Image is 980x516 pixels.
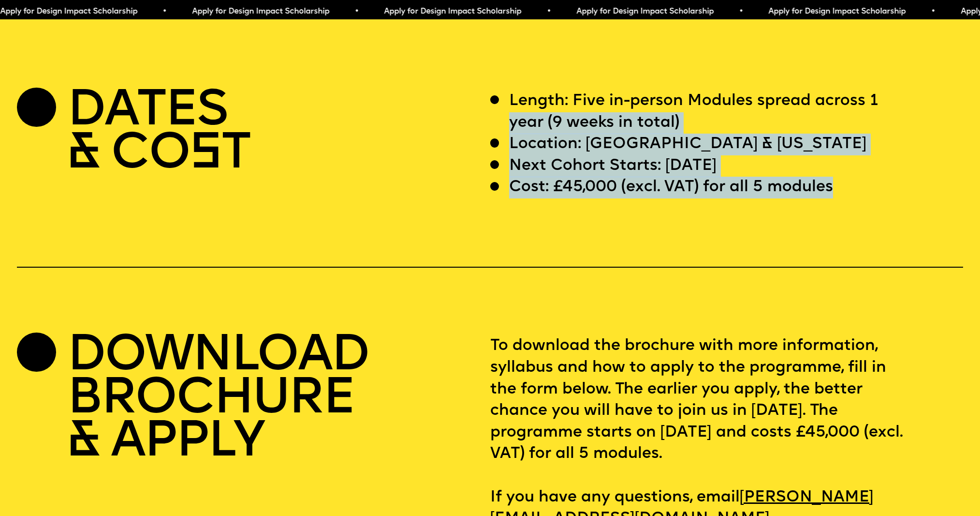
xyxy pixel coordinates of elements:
span: S [190,130,221,180]
p: Cost: £45,000 (excl. VAT) for all 5 modules [509,177,833,198]
h2: DATES & CO T [67,91,250,177]
span: • [354,8,359,15]
p: Next Cohort Starts: [DATE] [509,155,717,177]
span: • [739,8,743,15]
span: • [931,8,936,15]
h2: DOWNLOAD BROCHURE & APPLY [67,335,368,464]
p: Location: [GEOGRAPHIC_DATA] & [US_STATE] [509,134,866,155]
span: • [547,8,551,15]
span: • [162,8,167,15]
p: Length: Five in-person Modules spread across 1 year (9 weeks in total) [509,91,904,134]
